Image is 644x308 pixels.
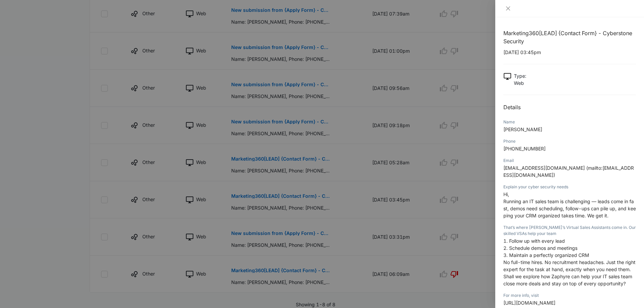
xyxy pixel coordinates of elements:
button: Close [503,5,513,11]
span: [EMAIL_ADDRESS][DOMAIN_NAME] (mailto:[EMAIL_ADDRESS][DOMAIN_NAME]) [503,165,634,178]
p: [DATE] 03:45pm [503,49,636,56]
span: No full-time hires. No recruitment headaches. Just the right expert for the task at hand, exactly... [503,259,636,272]
div: For more info, visit [503,292,636,299]
span: Hi, [503,191,509,197]
span: 1. Follow up with every lead [503,238,565,244]
span: [URL][DOMAIN_NAME] [503,300,555,306]
span: Running an IT sales team is challenging — leads come in fast, demos need scheduling, follow-ups c... [503,198,636,218]
h2: Details [503,103,636,111]
p: Web [514,79,526,87]
span: close [505,6,511,11]
span: [PHONE_NUMBER] [503,146,546,151]
span: 3. Maintain a perfectly organized CRM [503,252,589,258]
div: Name [503,119,636,125]
span: [PERSON_NAME] [503,126,542,132]
div: Phone [503,138,636,144]
div: That’s where [PERSON_NAME]’s Virtual Sales Assistants come in. Our skilled VSAs help your team [503,224,636,237]
div: Explain your cyber security needs [503,184,636,190]
span: Shall we explore how Zaphyre can help your IT sales team close more deals and stay on top of ever... [503,274,632,286]
span: 2. Schedule demos and meetings [503,245,577,251]
div: Email [503,158,636,164]
h1: Marketing360[LEAD] {Contact Form} - Cyberstone Security [503,29,636,45]
p: Type : [514,72,526,79]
